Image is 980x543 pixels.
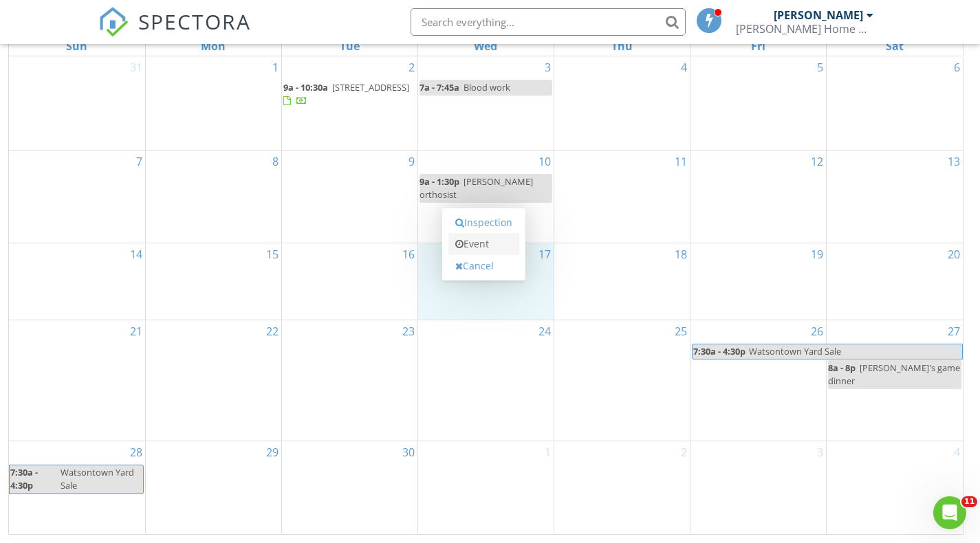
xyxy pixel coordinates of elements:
[98,19,251,47] a: SPECTORA
[283,81,409,107] a: 9a - 10:30a [STREET_ADDRESS]
[281,320,417,441] td: Go to September 23, 2025
[554,243,690,320] td: Go to September 18, 2025
[283,80,416,109] a: 9a - 10:30a [STREET_ADDRESS]
[400,441,417,463] a: Go to September 30, 2025
[554,320,690,441] td: Go to September 25, 2025
[263,243,281,265] a: Go to September 15, 2025
[127,441,145,463] a: Go to September 28, 2025
[417,441,554,533] td: Go to October 1, 2025
[464,81,510,93] span: Blood work
[951,56,963,78] a: Go to September 6, 2025
[828,362,960,387] span: [PERSON_NAME]'s game dinner
[554,441,690,533] td: Go to October 2, 2025
[951,441,963,463] a: Go to October 4, 2025
[417,150,554,243] td: Go to September 10, 2025
[945,151,963,173] a: Go to September 13, 2025
[417,56,554,150] td: Go to September 3, 2025
[281,150,417,243] td: Go to September 9, 2025
[883,36,906,56] a: Saturday
[145,320,281,441] td: Go to September 22, 2025
[808,243,826,265] a: Go to September 19, 2025
[774,8,863,22] div: [PERSON_NAME]
[748,36,768,56] a: Friday
[448,233,519,255] a: Event
[145,441,281,533] td: Go to September 29, 2025
[448,212,519,234] a: Inspection
[127,320,145,342] a: Go to September 21, 2025
[609,36,635,56] a: Thursday
[281,441,417,533] td: Go to September 30, 2025
[814,56,826,78] a: Go to September 5, 2025
[678,56,690,78] a: Go to September 4, 2025
[827,150,963,243] td: Go to September 13, 2025
[690,243,827,320] td: Go to September 19, 2025
[961,496,977,507] span: 11
[263,441,281,463] a: Go to September 29, 2025
[690,56,827,150] td: Go to September 5, 2025
[693,344,746,359] span: 7:30a - 4:30p
[554,56,690,150] td: Go to September 4, 2025
[690,150,827,243] td: Go to September 12, 2025
[270,56,281,78] a: Go to September 1, 2025
[420,175,533,201] span: [PERSON_NAME] orthosist
[808,151,826,173] a: Go to September 12, 2025
[417,320,554,441] td: Go to September 24, 2025
[690,320,827,441] td: Go to September 26, 2025
[281,243,417,320] td: Go to September 16, 2025
[554,150,690,243] td: Go to September 11, 2025
[672,151,690,173] a: Go to September 11, 2025
[283,81,328,93] span: 9a - 10:30a
[270,151,281,173] a: Go to September 8, 2025
[536,151,554,173] a: Go to September 10, 2025
[827,56,963,150] td: Go to September 6, 2025
[9,320,145,441] td: Go to September 21, 2025
[827,243,963,320] td: Go to September 20, 2025
[536,243,554,265] a: Go to September 17, 2025
[127,243,145,265] a: Go to September 14, 2025
[63,36,90,56] a: Sunday
[417,243,554,320] td: Go to September 17, 2025
[406,151,417,173] a: Go to September 9, 2025
[138,7,251,36] span: SPECTORA
[808,320,826,342] a: Go to September 26, 2025
[749,345,841,357] span: Watsontown Yard Sale
[690,441,827,533] td: Go to October 3, 2025
[98,7,129,37] img: The Best Home Inspection Software - Spectora
[420,81,459,93] span: 7a - 7:45a
[9,243,145,320] td: Go to September 14, 2025
[945,243,963,265] a: Go to September 20, 2025
[281,56,417,150] td: Go to September 2, 2025
[263,320,281,342] a: Go to September 22, 2025
[406,56,417,78] a: Go to September 2, 2025
[827,320,963,441] td: Go to September 27, 2025
[672,243,690,265] a: Go to September 18, 2025
[542,441,554,463] a: Go to October 1, 2025
[420,175,459,188] span: 9a - 1:30p
[736,22,873,36] div: Barclay Home & Building Inspections LLC
[672,320,690,342] a: Go to September 25, 2025
[827,441,963,533] td: Go to October 4, 2025
[145,150,281,243] td: Go to September 8, 2025
[61,466,134,491] span: Watsontown Yard Sale
[133,151,145,173] a: Go to September 7, 2025
[411,8,686,36] input: Search everything...
[814,441,826,463] a: Go to October 3, 2025
[337,36,362,56] a: Tuesday
[9,56,145,150] td: Go to August 31, 2025
[400,243,417,265] a: Go to September 16, 2025
[145,56,281,150] td: Go to September 1, 2025
[448,255,519,277] a: Cancel
[145,243,281,320] td: Go to September 15, 2025
[536,320,554,342] a: Go to September 24, 2025
[9,441,145,533] td: Go to September 28, 2025
[400,320,417,342] a: Go to September 23, 2025
[542,56,554,78] a: Go to September 3, 2025
[9,150,145,243] td: Go to September 7, 2025
[332,81,409,93] span: [STREET_ADDRESS]
[127,56,145,78] a: Go to August 31, 2025
[945,320,963,342] a: Go to September 27, 2025
[471,36,500,56] a: Wednesday
[933,496,966,529] iframe: Intercom live chat
[678,441,690,463] a: Go to October 2, 2025
[10,465,58,493] span: 7:30a - 4:30p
